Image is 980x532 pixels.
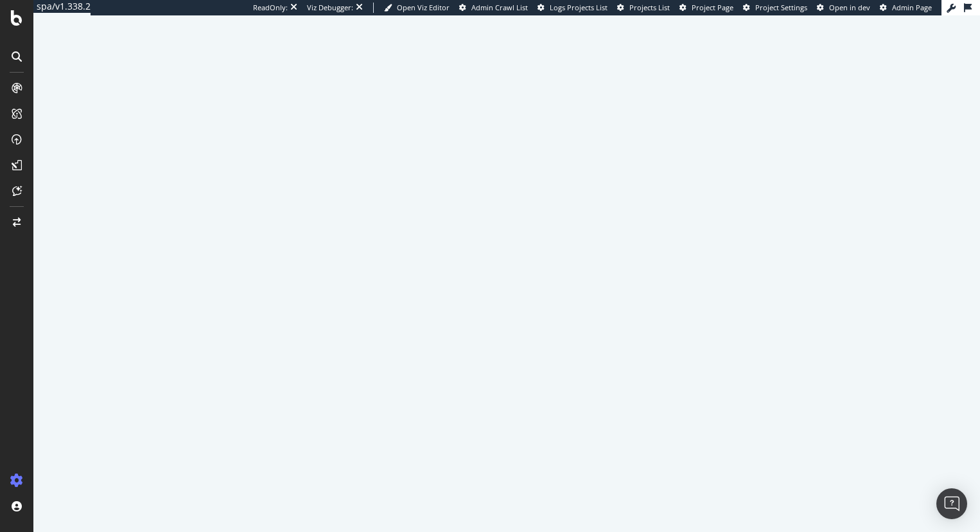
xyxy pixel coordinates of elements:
div: Viz Debugger: [307,3,353,13]
a: Admin Page [880,3,932,13]
span: Logs Projects List [550,3,608,12]
span: Admin Page [892,3,932,12]
a: Project Page [679,3,733,13]
a: Projects List [617,3,670,13]
span: Project Settings [755,3,807,12]
a: Open in dev [817,3,870,13]
span: Open in dev [829,3,870,12]
a: Open Viz Editor [384,3,450,13]
span: Admin Crawl List [471,3,528,12]
span: Projects List [629,3,670,12]
div: ReadOnly: [253,3,288,13]
a: Logs Projects List [538,3,608,13]
a: Project Settings [743,3,807,13]
span: Project Page [692,3,733,12]
a: Admin Crawl List [459,3,528,13]
div: Open Intercom Messenger [936,488,967,519]
span: Open Viz Editor [397,3,450,12]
